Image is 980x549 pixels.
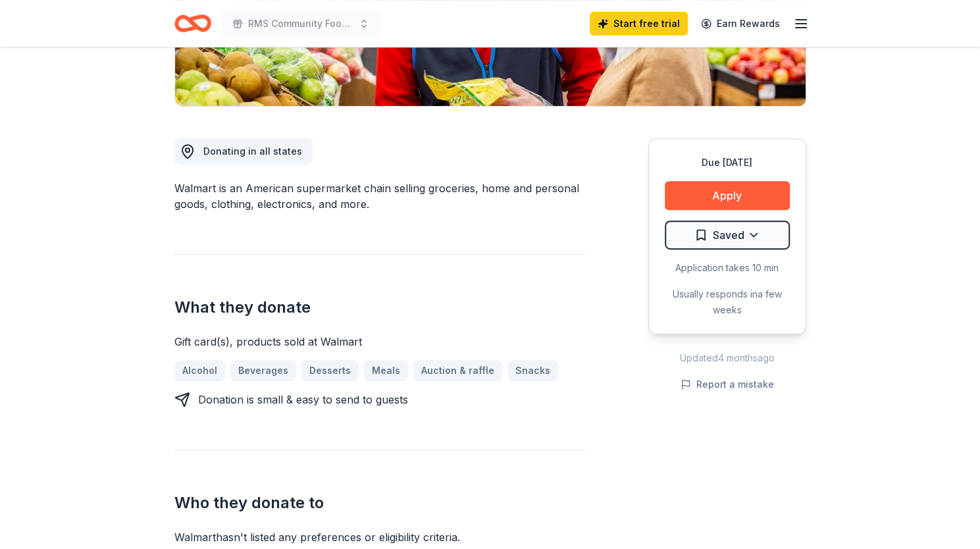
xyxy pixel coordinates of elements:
a: Home [174,8,211,39]
button: Saved [665,221,790,249]
span: Donating in all states [203,145,302,157]
a: Meals [364,360,408,381]
div: Donation is small & easy to send to guests [198,392,408,407]
a: Beverages [230,360,296,381]
button: RMS Community Food Pantry [222,11,380,37]
div: Usually responds in a few weeks [665,286,790,318]
div: Updated 4 months ago [648,350,806,366]
a: Desserts [301,360,359,381]
span: RMS Community Food Pantry [248,16,353,32]
button: Report a mistake [681,377,774,392]
button: Apply [665,181,790,210]
div: Walmart hasn ' t listed any preferences or eligibility criteria. [174,529,585,545]
div: Application takes 10 min [665,260,790,276]
a: Auction & raffle [413,360,502,381]
span: Saved [713,226,744,244]
h2: What they donate [174,297,585,318]
a: Earn Rewards [693,12,788,36]
div: Walmart is an American supermarket chain selling groceries, home and personal goods, clothing, el... [174,180,585,212]
div: Due [DATE] [665,155,790,170]
h2: Who they donate to [174,492,585,513]
a: Start free trial [590,12,688,36]
a: Snacks [507,360,558,381]
a: Alcohol [174,360,225,381]
div: Gift card(s), products sold at Walmart [174,334,585,350]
